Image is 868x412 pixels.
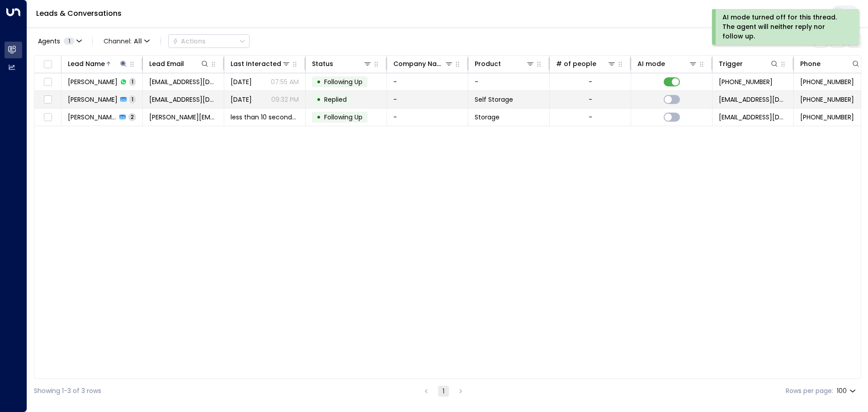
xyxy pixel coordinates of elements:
span: 2 [128,113,136,121]
p: 09:32 PM [271,95,299,104]
button: Agents1 [34,35,85,47]
div: # of people [556,58,616,69]
span: +447842760286 [800,95,854,104]
div: Trigger [719,58,743,69]
span: Following Up [324,77,363,86]
div: # of people [556,58,596,69]
div: AI mode turned off for this thread. The agent will neither reply nor follow up. [722,13,847,41]
span: +447341477238 [719,77,773,86]
a: Leads & Conversations [36,8,122,19]
div: - [589,95,592,104]
span: Jun 07, 2025 [231,77,252,86]
span: Jun 01, 2025 [231,95,252,104]
span: samantha_fitzgerald@sky.com [149,113,217,122]
span: leads@space-station.co.uk [719,95,787,104]
span: Replied [324,95,347,104]
div: - [589,77,592,86]
div: • [316,92,321,107]
div: Lead Email [149,58,209,69]
span: 1 [64,38,75,45]
span: leads@space-station.co.uk [719,113,787,122]
div: Status [312,58,372,69]
div: Phone [800,58,860,69]
p: 07:55 AM [271,77,299,86]
div: Lead Name [68,58,128,69]
td: - [387,91,468,108]
div: Lead Email [149,58,184,69]
div: Lead Name [68,58,105,69]
div: • [316,109,321,125]
div: • [316,74,321,90]
span: Toggle select row [42,112,53,123]
td: - [387,109,468,126]
span: Agents [38,38,60,44]
span: Following Up [324,113,363,122]
span: Storage [475,113,500,122]
div: - [589,113,592,122]
div: Product [475,58,501,69]
span: Self Storage [475,95,513,104]
div: Product [475,58,535,69]
span: +447341477238 [800,77,854,86]
label: Rows per page: [786,386,833,396]
td: - [468,73,550,90]
div: Last Interacted [231,58,281,69]
span: 1 [129,78,136,85]
span: sadietarafitzgerald19955@gmail.com [149,95,217,104]
span: Toggle select all [42,59,53,70]
div: Status [312,58,333,69]
span: Eoin Fitzgerald [68,77,118,86]
span: Samantha Fitzgerald [68,113,117,122]
span: 1 [129,95,136,103]
div: Last Interacted [231,58,291,69]
nav: pagination navigation [420,385,467,397]
div: Company Name [393,58,453,69]
span: All [134,38,142,45]
span: Toggle select row [42,76,53,88]
span: Channel: [100,35,153,47]
button: Channel:All [100,35,153,47]
span: Toggle select row [42,94,53,105]
td: - [387,73,468,90]
div: Trigger [719,58,779,69]
span: +447702048618 [800,113,854,122]
span: less than 10 seconds ago [231,113,299,122]
div: Button group with a nested menu [168,34,250,48]
div: Showing 1-3 of 3 rows [34,386,101,396]
span: eoin85@hotmail.com [149,77,217,86]
button: page 1 [438,386,449,397]
div: AI mode [637,58,665,69]
div: AI mode [637,58,698,69]
div: Company Name [393,58,444,69]
button: Actions [168,34,250,48]
div: Actions [172,37,206,45]
div: 100 [837,384,858,398]
div: Phone [800,58,821,69]
span: Sadie Fitzgerald [68,95,118,104]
